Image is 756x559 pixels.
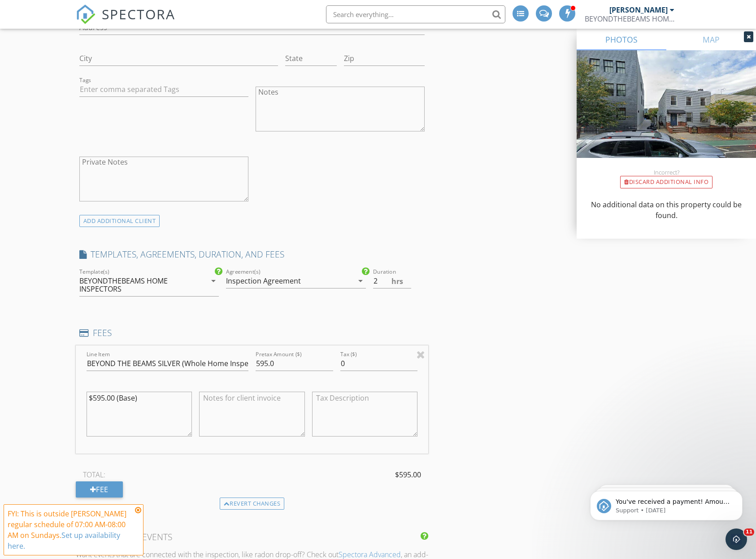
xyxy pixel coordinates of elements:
div: ADD ADDITIONAL client [79,215,160,227]
div: FYI: This is outside [PERSON_NAME] regular schedule of 07:00 AM-08:00 AM on Sundays. [8,508,132,551]
p: Message from Support, sent 1d ago [39,35,155,43]
span: $595.00 [395,469,421,480]
input: Search everything... [326,5,505,23]
input: 0.0 [373,274,411,288]
iframe: Intercom live chat [726,528,747,550]
div: Fee [76,481,123,498]
img: streetview [577,50,756,179]
i: arrow_drop_down [208,275,219,286]
div: Revert changes [220,498,285,510]
div: Inspection Agreement [226,277,301,285]
h4: INSPECTION EVENTS [79,531,425,543]
span: 11 [744,528,754,536]
span: You've received a payment! Amount $600.00 Fee $0.00 Net $600.00 Transaction # pi_3SBbVDK7snlDGpRF... [39,26,154,131]
span: hrs [391,278,403,285]
span: TOTAL: [83,469,105,480]
h4: TEMPLATES, AGREEMENTS, DURATION, AND FEES [79,249,425,260]
img: The Best Home Inspection Software - Spectora [76,4,96,24]
div: Discard Additional info [620,176,713,188]
h4: FEES [79,327,425,339]
div: BEYONDTHEBEAMS HOME INSPECTORS [585,14,674,23]
a: MAP [666,29,756,50]
a: Set up availability here. [8,530,120,551]
p: No additional data on this property could be found. [587,199,745,221]
div: BEYONDTHEBEAMS HOME INSPECTORS [79,277,194,293]
div: [PERSON_NAME] [609,5,668,14]
span: SPECTORA [102,4,175,23]
iframe: Intercom notifications message [577,472,756,535]
i: arrow_drop_down [355,275,366,286]
a: PHOTOS [577,29,666,50]
div: Incorrect? [577,169,756,176]
a: SPECTORA [76,12,175,31]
